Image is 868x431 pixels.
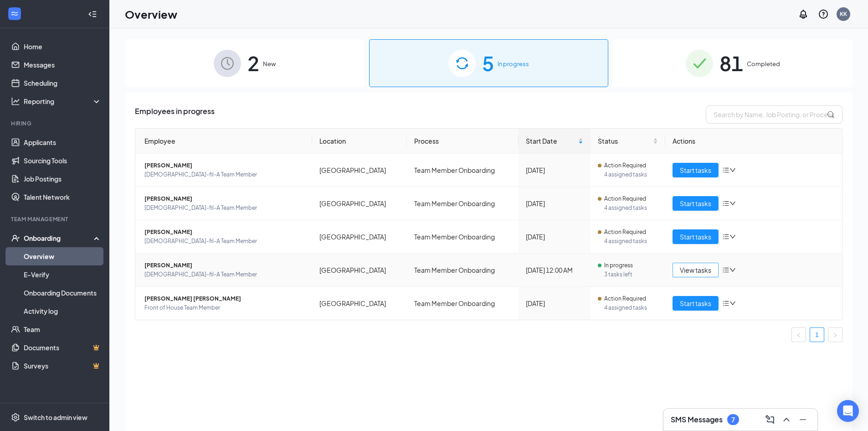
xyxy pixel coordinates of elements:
span: [DEMOGRAPHIC_DATA]-fil-A Team Member [144,237,305,246]
span: Status [598,136,651,146]
button: Minimize [796,412,810,427]
th: Process [407,129,519,154]
svg: QuestionInfo [818,9,829,20]
svg: Settings [11,413,20,422]
span: left [796,332,801,338]
span: Action Required [604,161,646,170]
button: right [828,327,842,342]
td: [GEOGRAPHIC_DATA] [312,154,407,187]
button: Start tasks [673,296,719,311]
a: Job Postings [24,170,102,188]
a: Team [24,320,102,338]
span: down [729,267,736,273]
a: E-Verify [24,265,102,284]
button: Start tasks [673,163,719,177]
a: DocumentsCrown [24,338,102,357]
th: Employee [135,129,312,154]
span: Front of House Team Member [144,303,305,312]
button: Start tasks [673,229,719,244]
span: 4 assigned tasks [604,237,658,246]
svg: Analysis [11,97,20,106]
span: Action Required [604,294,646,303]
span: 4 assigned tasks [604,170,658,179]
button: ChevronUp [779,412,794,427]
div: [DATE] [526,165,583,175]
span: 81 [719,47,743,79]
svg: Notifications [798,9,809,20]
span: down [729,234,736,240]
span: Action Required [604,194,646,203]
button: ComposeMessage [763,412,777,427]
svg: ComposeMessage [765,414,776,425]
span: down [729,167,736,173]
th: Actions [665,129,842,154]
td: Team Member Onboarding [407,187,519,220]
span: [PERSON_NAME] [144,194,305,203]
h3: SMS Messages [671,415,723,425]
span: bars [722,266,729,274]
a: Messages [24,56,102,74]
button: left [791,327,806,342]
div: 7 [731,416,735,424]
span: Start tasks [680,165,711,175]
span: Start tasks [680,298,711,308]
div: Hiring [11,119,100,127]
span: 4 assigned tasks [604,303,658,312]
a: Sourcing Tools [24,151,102,170]
td: Team Member Onboarding [407,220,519,254]
span: Start Date [526,136,576,146]
div: [DATE] 12:00 AM [526,265,583,275]
span: [DEMOGRAPHIC_DATA]-fil-A Team Member [144,170,305,179]
span: down [729,300,736,306]
a: Home [24,37,102,56]
li: 1 [810,327,824,342]
li: Previous Page [791,327,806,342]
div: [DATE] [526,298,583,308]
span: bars [722,166,729,174]
span: [PERSON_NAME] [PERSON_NAME] [144,294,305,303]
span: 3 tasks left [604,270,658,279]
span: Action Required [604,228,646,237]
span: In progress [604,261,633,270]
a: Applicants [24,133,102,151]
div: Team Management [11,215,100,223]
span: down [729,200,736,207]
td: [GEOGRAPHIC_DATA] [312,287,407,320]
span: [DEMOGRAPHIC_DATA]-fil-A Team Member [144,203,305,213]
span: [DEMOGRAPHIC_DATA]-fil-A Team Member [144,270,305,279]
a: Scheduling [24,74,102,92]
h1: Overview [125,6,177,22]
span: bars [722,233,729,240]
svg: WorkstreamLogo [10,9,19,18]
td: Team Member Onboarding [407,254,519,287]
a: SurveysCrown [24,357,102,375]
button: Start tasks [673,196,719,211]
div: KK [840,10,847,18]
a: Activity log [24,302,102,320]
span: 4 assigned tasks [604,203,658,213]
td: [GEOGRAPHIC_DATA] [312,254,407,287]
span: [PERSON_NAME] [144,261,305,270]
svg: Minimize [797,414,808,425]
div: Reporting [24,97,102,106]
span: 2 [247,47,259,79]
li: Next Page [828,327,842,342]
span: Completed [747,59,780,68]
span: In progress [498,59,529,68]
th: Status [591,129,665,154]
span: Start tasks [680,232,711,242]
div: Open Intercom Messenger [837,400,859,422]
span: [PERSON_NAME] [144,161,305,170]
svg: Collapse [88,10,97,19]
div: [DATE] [526,198,583,208]
span: [PERSON_NAME] [144,228,305,237]
a: Overview [24,247,102,265]
button: View tasks [673,263,719,277]
svg: ChevronUp [781,414,792,425]
span: right [832,332,838,338]
a: 1 [810,328,824,342]
td: [GEOGRAPHIC_DATA] [312,187,407,220]
span: View tasks [680,265,711,275]
a: Onboarding Documents [24,284,102,302]
div: [DATE] [526,232,583,242]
